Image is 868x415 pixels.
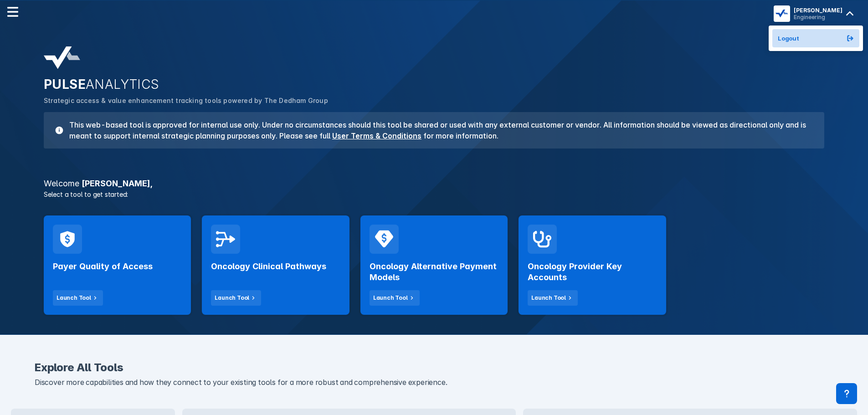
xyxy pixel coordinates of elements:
div: Launch Tool [56,294,91,302]
a: Payer Quality of AccessLaunch Tool [44,215,191,315]
span: ANALYTICS [86,77,159,92]
a: Oncology Provider Key AccountsLaunch Tool [519,215,666,315]
div: Launch Tool [373,294,408,302]
img: menu button [776,7,788,20]
h3: [PERSON_NAME] , [38,179,830,188]
div: [PERSON_NAME] [794,7,842,14]
button: Launch Tool [528,290,578,306]
button: Launch Tool [211,290,261,306]
p: Strategic access & value enhancement tracking tools powered by The Dedham Group [44,96,824,106]
button: Logout [772,29,859,47]
h2: Oncology Alternative Payment Models [370,261,498,283]
div: Launch Tool [531,294,566,302]
a: User Terms & Conditions [332,131,421,140]
h2: PULSE [44,77,824,92]
div: Launch Tool [215,294,249,302]
div: Contact Support [836,383,857,404]
h2: Oncology Provider Key Accounts [528,261,657,283]
span: Logout [778,35,799,42]
a: Oncology Clinical PathwaysLaunch Tool [202,215,349,315]
h2: Payer Quality of Access [53,261,153,272]
h2: Explore All Tools [35,362,833,373]
button: Launch Tool [53,290,103,306]
img: menu--horizontal.svg [7,6,18,17]
h3: This web-based tool is approved for internal use only. Under no circumstances should this tool be... [64,119,813,141]
button: Launch Tool [370,290,420,306]
p: Select a tool to get started: [38,190,830,199]
p: Discover more capabilities and how they connect to your existing tools for a more robust and comp... [35,377,833,389]
h2: Oncology Clinical Pathways [211,261,326,272]
div: Engineering [794,14,842,20]
img: pulse-analytics-logo [44,46,80,69]
a: Oncology Alternative Payment ModelsLaunch Tool [360,215,508,315]
span: Welcome [44,179,79,188]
